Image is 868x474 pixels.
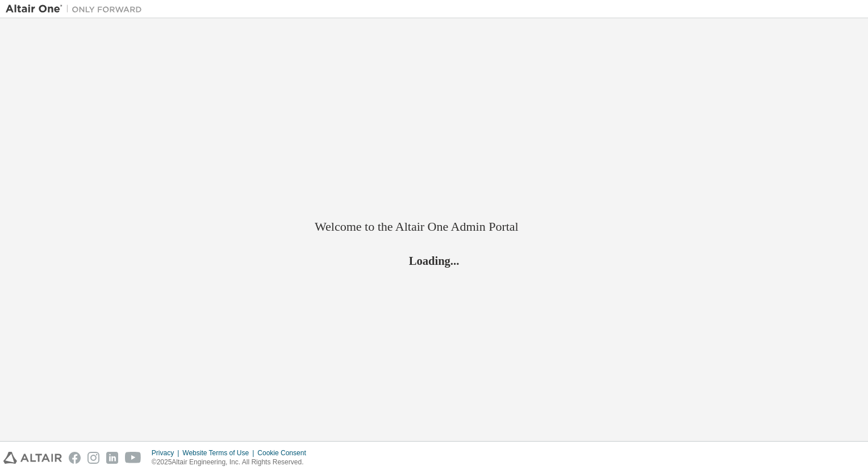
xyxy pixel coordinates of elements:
[6,3,148,15] img: Altair One
[315,219,553,235] h2: Welcome to the Altair One Admin Portal
[257,448,312,458] div: Cookie Consent
[87,452,99,464] img: instagram.svg
[69,452,81,464] img: facebook.svg
[182,448,257,458] div: Website Terms of Use
[152,458,313,467] p: © 2025 Altair Engineering, Inc. All Rights Reserved.
[315,253,553,268] h2: Loading...
[125,452,141,464] img: youtube.svg
[3,452,62,464] img: altair_logo.svg
[152,448,182,458] div: Privacy
[106,452,118,464] img: linkedin.svg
